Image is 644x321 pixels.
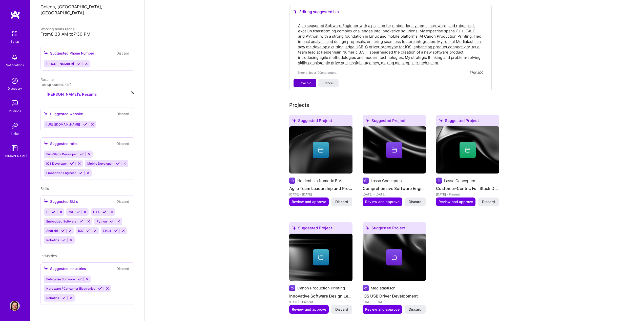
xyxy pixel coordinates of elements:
img: logo [10,10,20,19]
i: Reject [85,277,89,281]
span: iOS Developer [46,162,67,165]
i: icon SuggestedTeams [44,141,48,146]
div: [DATE] - Present [436,192,499,197]
span: iOS [78,229,83,233]
i: Accept [86,229,90,233]
div: From 8:30 AM to 7:30 PM [40,32,134,37]
div: Last uploaded: [DATE] [40,82,134,87]
span: Android [46,229,58,233]
i: Accept [114,229,118,233]
i: Accept [78,277,82,281]
span: Discard [409,199,422,204]
div: [DATE] - [DATE] [363,299,426,305]
i: Reject [91,122,94,126]
h4: Comprehensive Software Engineering [363,185,426,192]
a: [PERSON_NAME]'s Resume [40,91,97,97]
div: Suggested Project [289,115,352,128]
h4: Innovative Software Design Leadership [289,293,352,299]
span: Review and approve [365,307,400,312]
i: Accept [116,162,120,165]
button: Discard [115,141,131,146]
button: Discard [115,199,131,204]
span: Robotics [46,296,59,300]
i: Reject [110,210,114,214]
img: cover [363,234,426,281]
img: setup [9,28,20,39]
span: Cancel [323,81,334,85]
span: Mobile Developer [87,162,113,165]
span: Enterprise Software [46,277,75,281]
span: Review and approve [439,199,473,204]
i: Accept [83,122,87,126]
span: Discard [482,199,495,204]
button: Discard [331,197,352,206]
i: Reject [85,62,88,66]
i: icon SuggestedTeams [294,10,297,14]
img: Company logo [289,178,295,184]
i: Accept [76,210,80,214]
i: icon SuggestedTeams [44,51,48,55]
img: cover [363,126,426,174]
i: Accept [98,287,102,290]
i: icon SuggestedTeams [439,119,443,122]
div: Editing suggested bio [294,9,487,14]
i: Reject [69,238,73,242]
span: Review and approve [365,199,400,204]
i: Reject [59,210,63,214]
span: Resume [40,77,54,82]
span: Discard [409,307,422,312]
span: Linux [103,229,111,233]
a: User Avatar [8,301,21,311]
i: icon Close [131,91,134,94]
button: Discard [405,197,426,206]
div: Heidenhain Numeric B.V. [297,178,342,183]
div: Suggested Phone Number [44,51,94,56]
i: icon SuggestedTeams [44,112,48,116]
i: Accept [62,296,66,300]
i: Reject [77,162,81,165]
div: [DOMAIN_NAME] [3,153,27,159]
p: Geleen, [GEOGRAPHIC_DATA], [GEOGRAPHIC_DATA] [40,4,134,16]
h4: Customer-Centric Full Stack Development [436,185,499,192]
span: Review and approve [292,307,326,312]
div: Suggested industries [44,266,86,271]
img: User Avatar [10,301,20,311]
img: discovery [10,76,20,86]
button: Review and approve [289,305,329,314]
i: Accept [61,229,65,233]
i: Reject [93,229,97,233]
i: icon SuggestedTeams [366,226,369,230]
span: Discard [335,199,348,204]
span: Discard [335,307,348,312]
span: Hardware / Consumer Electronics [46,287,95,290]
h4: Agile Team Leadership and Product Development [289,185,352,192]
button: Discard [115,50,131,56]
div: 770/1.000 [470,70,483,75]
div: Lasso Concepten [371,178,402,183]
i: icon SuggestedTeams [44,266,48,271]
div: Suggested Project [436,115,499,128]
i: Accept [102,210,106,214]
i: Accept [70,162,74,165]
i: Accept [62,238,66,242]
i: Reject [106,287,109,290]
div: Discovery [8,86,22,91]
i: Accept [80,152,84,156]
button: Discard [478,197,499,206]
span: Working hours range [40,27,75,31]
div: Invite [11,131,19,136]
div: Suggested website [44,111,83,116]
button: Save bio [294,79,316,87]
i: Accept [79,171,83,175]
span: C [46,210,49,214]
i: icon SuggestedTeams [292,226,296,230]
span: [URL][DOMAIN_NAME] [46,122,80,126]
i: Reject [68,229,72,233]
img: cover [289,126,352,174]
img: cover [289,234,352,281]
div: Suggested Project [289,222,352,236]
span: Skills [40,186,49,191]
div: Suggested roles [44,141,78,146]
span: Review and approve [292,199,326,204]
i: icon SuggestedTeams [366,119,369,122]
